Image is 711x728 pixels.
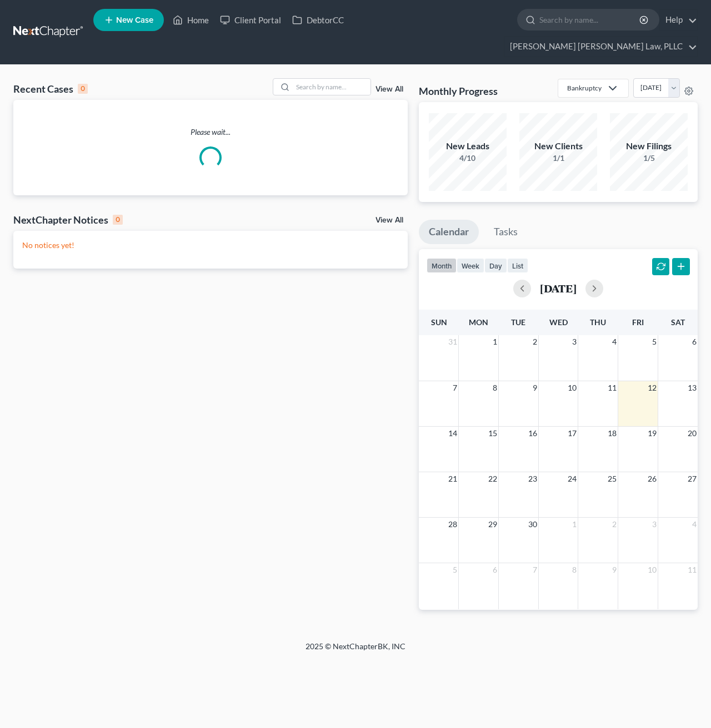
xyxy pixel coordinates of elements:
[452,563,458,577] span: 5
[519,153,597,164] div: 1/1
[687,381,698,395] span: 13
[492,335,498,348] span: 1
[487,472,498,486] span: 22
[22,240,399,251] p: No notices yet!
[532,335,538,348] span: 2
[504,37,697,57] a: [PERSON_NAME] [PERSON_NAME] Law, PLLC
[571,563,578,577] span: 8
[375,85,403,93] a: View All
[447,518,458,531] span: 28
[610,140,688,153] div: New Filings
[484,220,528,244] a: Tasks
[375,216,403,224] a: View All
[427,258,457,273] button: month
[571,335,578,348] span: 3
[567,427,578,440] span: 17
[687,563,698,577] span: 11
[214,10,287,30] a: Client Portal
[293,79,370,95] input: Search by name...
[13,213,123,226] div: NextChapter Notices
[647,563,658,577] span: 10
[671,317,685,327] span: Sat
[507,258,528,273] button: list
[687,427,698,440] span: 20
[549,317,568,327] span: Wed
[691,335,698,348] span: 6
[452,381,458,395] span: 7
[691,518,698,531] span: 4
[431,317,447,327] span: Sun
[447,427,458,440] span: 14
[447,335,458,348] span: 31
[660,10,697,30] a: Help
[519,140,597,153] div: New Clients
[13,127,408,138] p: Please wait...
[540,282,577,294] h2: [DATE]
[419,220,479,244] a: Calendar
[492,381,498,395] span: 8
[607,427,618,440] span: 18
[632,317,644,327] span: Fri
[590,317,606,327] span: Thu
[647,427,658,440] span: 19
[287,10,349,30] a: DebtorCC
[527,472,538,486] span: 23
[429,140,507,153] div: New Leads
[532,563,538,577] span: 7
[469,317,488,327] span: Mon
[447,472,458,486] span: 21
[487,427,498,440] span: 15
[567,381,578,395] span: 10
[39,641,672,661] div: 2025 © NextChapterBK, INC
[610,153,688,164] div: 1/5
[527,518,538,531] span: 30
[492,563,498,577] span: 6
[527,427,538,440] span: 16
[651,335,658,348] span: 5
[567,83,602,93] div: Bankruptcy
[611,563,618,577] span: 9
[607,472,618,486] span: 25
[607,381,618,395] span: 11
[539,9,641,30] input: Search by name...
[532,381,538,395] span: 9
[457,258,484,273] button: week
[651,518,658,531] span: 3
[511,317,525,327] span: Tue
[116,16,153,24] span: New Case
[429,153,507,164] div: 4/10
[419,84,498,98] h3: Monthly Progress
[611,335,618,348] span: 4
[167,10,214,30] a: Home
[113,215,123,225] div: 0
[571,518,578,531] span: 1
[484,258,507,273] button: day
[611,518,618,531] span: 2
[647,472,658,486] span: 26
[487,518,498,531] span: 29
[13,82,88,95] div: Recent Cases
[78,84,88,94] div: 0
[687,472,698,486] span: 27
[567,472,578,486] span: 24
[647,381,658,395] span: 12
